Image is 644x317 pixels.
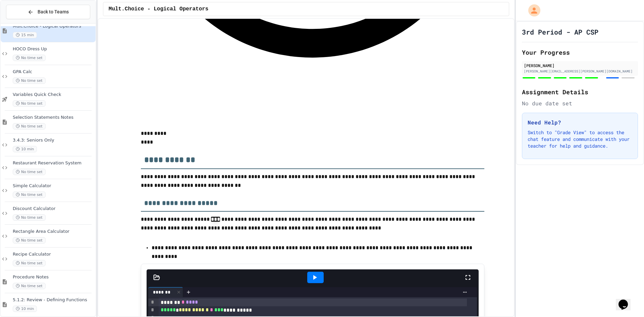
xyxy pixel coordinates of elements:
[13,92,94,98] span: Variables Quick Check
[13,237,46,244] span: No time set
[528,118,632,126] h3: Need Help?
[13,183,94,189] span: Simple Calculator
[13,260,46,266] span: No time set
[109,5,209,13] span: Mult.Choice - Logical Operators
[13,160,94,166] span: Restaurant Reservation System
[6,5,90,19] button: Back to Teams
[13,283,46,289] span: No time set
[13,274,94,280] span: Procedure Notes
[13,23,94,29] span: Mult.Choice - Logical Operators
[13,252,94,257] span: Recipe Calculator
[522,87,638,97] h2: Assignment Details
[13,32,37,38] span: 15 min
[13,206,94,212] span: Discount Calculator
[521,3,542,18] div: My Account
[13,123,46,129] span: No time set
[13,100,46,107] span: No time set
[13,169,46,175] span: No time set
[528,129,632,149] p: Switch to "Grade View" to access the chat feature and communicate with your teacher for help and ...
[13,138,94,143] span: 3.4.3: Seniors Only
[13,214,46,221] span: No time set
[13,229,94,234] span: Rectangle Area Calculator
[13,55,46,61] span: No time set
[13,306,37,312] span: 10 min
[13,115,94,120] span: Selection Statements Notes
[13,297,94,303] span: 5.1.2: Review - Defining Functions
[522,48,638,57] h2: Your Progress
[13,69,94,75] span: GPA Calc
[524,69,636,74] div: [PERSON_NAME][EMAIL_ADDRESS][PERSON_NAME][DOMAIN_NAME]
[13,146,37,152] span: 10 min
[38,8,69,15] span: Back to Teams
[616,290,637,310] iframe: chat widget
[524,62,636,68] div: [PERSON_NAME]
[522,27,598,37] h1: 3rd Period - AP CSP
[13,77,46,84] span: No time set
[522,99,638,107] div: No due date set
[13,192,46,198] span: No time set
[13,46,94,52] span: HOCO Dress Up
